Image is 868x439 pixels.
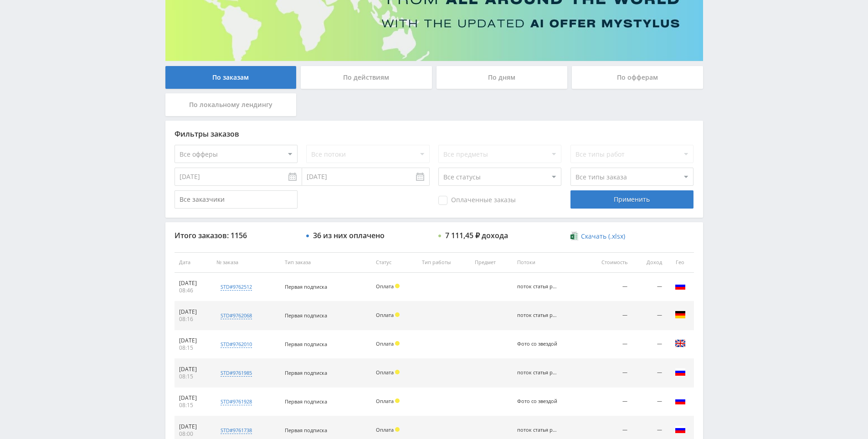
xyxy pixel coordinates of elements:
[285,398,327,405] span: Первая подписка
[675,424,686,435] img: rus.png
[221,427,252,434] div: std#9761738
[583,330,632,359] td: —
[221,341,252,348] div: std#9762010
[583,273,632,301] td: —
[179,423,208,430] div: [DATE]
[179,373,208,380] div: 08:15
[632,330,667,359] td: —
[395,312,400,317] span: Холд
[517,284,558,290] div: поток статья рерайт
[675,281,686,291] img: rus.png
[285,312,327,319] span: Первая подписка
[517,370,558,376] div: поток статья рерайт
[179,394,208,402] div: [DATE]
[212,252,280,273] th: № заказа
[221,283,252,291] div: std#9762512
[583,301,632,330] td: —
[179,337,208,344] div: [DATE]
[175,130,694,138] div: Фильтры заказов
[570,190,693,209] div: Применить
[221,398,252,405] div: std#9761928
[437,66,568,89] div: По дням
[583,388,632,416] td: —
[376,340,394,347] span: Оплата
[395,370,400,374] span: Холд
[395,341,400,346] span: Холд
[517,312,558,318] div: поток статья рерайт
[570,231,578,240] img: xlsx
[632,273,667,301] td: —
[376,426,394,433] span: Оплата
[179,287,208,294] div: 08:46
[395,284,400,288] span: Холд
[313,231,385,240] div: 36 из них оплачено
[179,402,208,409] div: 08:15
[179,316,208,323] div: 08:16
[517,341,558,347] div: Фото со звездой
[175,190,298,209] input: Все заказчики
[179,280,208,287] div: [DATE]
[517,398,558,404] div: Фото со звездой
[583,359,632,388] td: —
[179,308,208,316] div: [DATE]
[395,427,400,432] span: Холд
[438,196,516,205] span: Оплаченные заказы
[570,232,625,241] a: Скачать (.xlsx)
[280,252,371,273] th: Тип заказа
[179,344,208,352] div: 08:15
[517,427,558,433] div: поток статья рерайт
[513,252,583,273] th: Потоки
[371,252,417,273] th: Статус
[175,252,212,273] th: Дата
[285,369,327,376] span: Первая подписка
[221,369,252,377] div: std#9761985
[675,367,686,378] img: rus.png
[165,66,297,89] div: По заказам
[175,231,298,240] div: Итого заказов: 1156
[572,66,703,89] div: По офферам
[376,369,394,376] span: Оплата
[632,388,667,416] td: —
[632,359,667,388] td: —
[179,430,208,438] div: 08:00
[376,398,394,404] span: Оплата
[445,231,508,240] div: 7 111,45 ₽ дохода
[632,252,667,273] th: Доход
[583,252,632,273] th: Стоимость
[376,311,394,318] span: Оплата
[285,341,327,347] span: Первая подписка
[581,233,625,240] span: Скачать (.xlsx)
[221,312,252,319] div: std#9762068
[301,66,432,89] div: По действиям
[470,252,512,273] th: Предмет
[675,338,686,349] img: gbr.png
[179,366,208,373] div: [DATE]
[667,252,694,273] th: Гео
[285,427,327,434] span: Первая подписка
[632,301,667,330] td: —
[165,93,297,116] div: По локальному лендингу
[675,309,686,320] img: deu.png
[285,283,327,290] span: Первая подписка
[395,398,400,403] span: Холд
[376,283,394,290] span: Оплата
[417,252,470,273] th: Тип работы
[675,395,686,406] img: rus.png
